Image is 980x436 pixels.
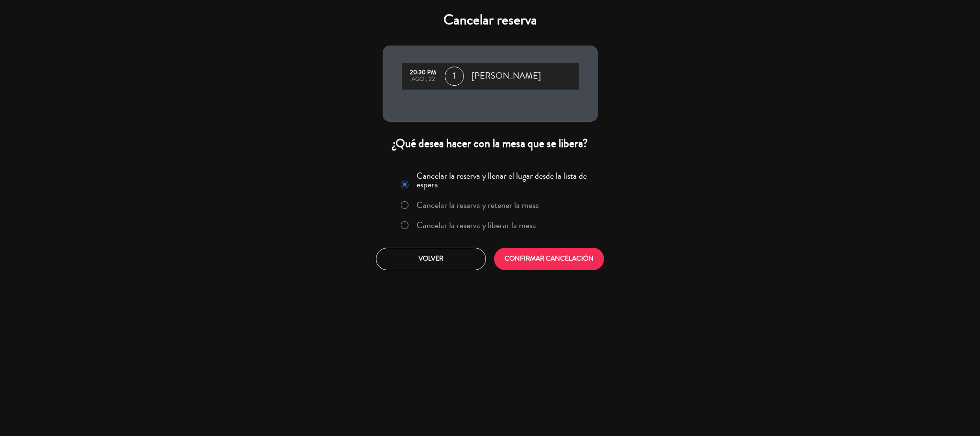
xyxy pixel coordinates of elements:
button: CONFIRMAR CANCELACIÓN [494,248,604,270]
span: [PERSON_NAME] [472,69,541,83]
div: 20:30 PM [407,69,440,76]
label: Cancelar la reserva y retener la mesa [417,201,539,209]
label: Cancelar la reserva y liberar la mesa [417,221,536,229]
span: 1 [445,67,464,86]
div: ¿Qué desea hacer con la mesa que se libera? [383,136,598,151]
div: ago., 22 [407,76,440,83]
label: Cancelar la reserva y llenar el lugar desde la lista de espera [417,172,592,189]
h4: Cancelar reserva [383,11,598,29]
button: Volver [376,248,486,270]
